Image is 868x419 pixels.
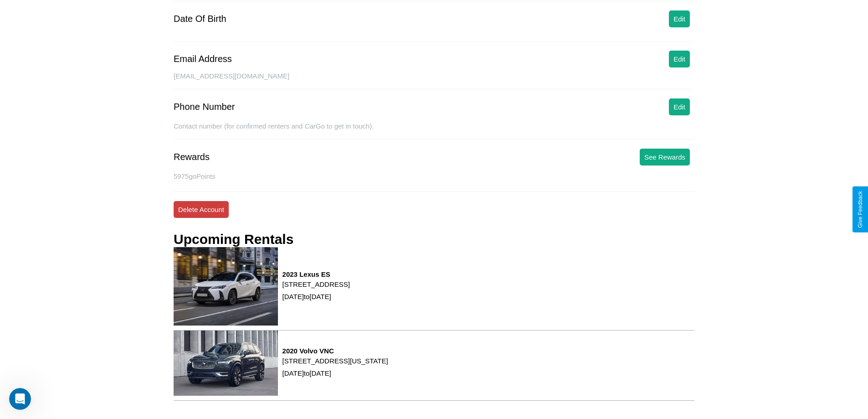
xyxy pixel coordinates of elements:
p: [STREET_ADDRESS][US_STATE] [282,355,388,367]
h3: 2020 Volvo VNC [282,347,388,355]
p: [DATE] to [DATE] [282,367,388,379]
div: Date Of Birth [174,14,226,24]
div: Email Address [174,54,232,64]
p: [DATE] to [DATE] [282,290,350,303]
iframe: Intercom live chat [9,388,31,410]
div: Give Feedback [857,191,863,228]
button: Delete Account [174,201,229,218]
h3: 2023 Lexus ES [282,270,350,278]
button: Edit [669,51,690,67]
h3: Upcoming Rentals [174,232,293,247]
div: [EMAIL_ADDRESS][DOMAIN_NAME] [174,72,694,89]
div: Rewards [174,152,210,162]
button: Edit [669,10,690,27]
p: 5975 goPoints [174,170,694,182]
button: See Rewards [640,149,690,166]
p: [STREET_ADDRESS] [282,278,350,290]
button: Edit [669,98,690,115]
div: Phone Number [174,102,235,112]
div: Contact number (for confirmed renters and CarGo to get in touch). [174,122,694,140]
img: rental [174,247,278,325]
img: rental [174,331,278,396]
